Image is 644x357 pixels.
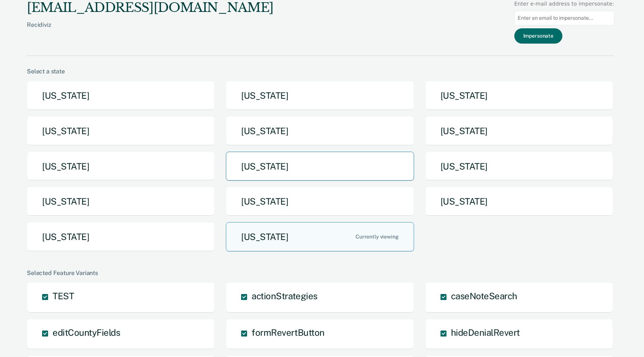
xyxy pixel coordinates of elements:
[27,187,215,216] button: [US_STATE]
[514,11,614,25] input: Enter an email to impersonate...
[226,222,414,252] button: [US_STATE]
[27,68,614,75] div: Select a state
[27,21,274,40] div: Recidiviz
[27,81,215,110] button: [US_STATE]
[425,116,613,146] button: [US_STATE]
[27,152,215,181] button: [US_STATE]
[425,81,613,110] button: [US_STATE]
[53,327,120,338] span: editCountyFields
[252,291,317,301] span: actionStrategies
[252,327,324,338] span: formRevertButton
[226,187,414,216] button: [US_STATE]
[226,152,414,181] button: [US_STATE]
[27,269,614,277] div: Selected Feature Variants
[425,152,613,181] button: [US_STATE]
[226,81,414,110] button: [US_STATE]
[226,116,414,146] button: [US_STATE]
[27,116,215,146] button: [US_STATE]
[514,28,562,44] button: Impersonate
[425,187,613,216] button: [US_STATE]
[27,222,215,252] button: [US_STATE]
[451,327,520,338] span: hideDenialRevert
[53,291,74,301] span: TEST
[451,291,517,301] span: caseNoteSearch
